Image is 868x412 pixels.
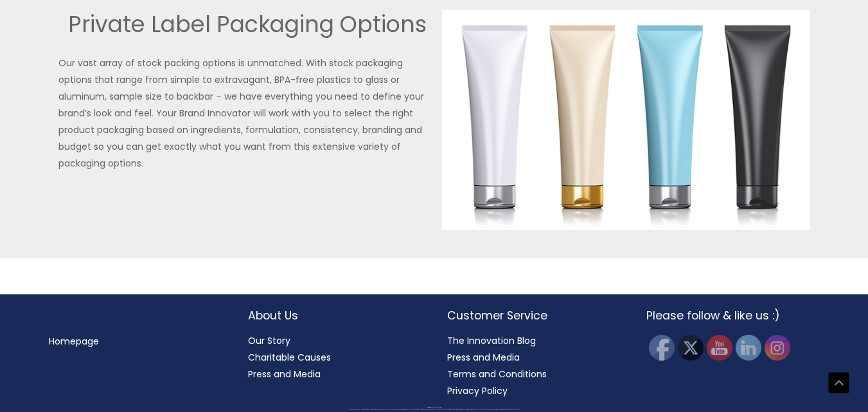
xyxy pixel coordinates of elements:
div: All material on this Website, including design, text, images, logos and sounds, are owned by Cosm... [22,409,846,410]
nav: Menu [49,333,222,350]
h2: Please follow & like us :) [646,307,820,324]
a: Terms and Conditions [447,368,547,381]
h2: Private Label Packaging Options [58,10,427,39]
div: Copyright © 2025 [22,408,846,409]
a: The Innovation Blog [447,334,536,347]
a: Press and Media [248,368,321,381]
nav: Customer Service [447,332,621,399]
span: Cosmetic Solutions [434,408,442,408]
img: Twitter [678,335,704,361]
h2: About Us [248,307,421,324]
h2: Customer Service [447,307,621,324]
a: Our Story [248,334,290,347]
nav: About Us [248,332,421,382]
p: Our vast array of stock packing options is unmatched. With stock packaging options that range fro... [58,55,427,172]
img: Facebook [649,335,675,361]
img: Private Label Packaging Options Image featuring some skin care packaging tubes of assorted colors [442,10,810,231]
a: Charitable Causes [248,351,331,364]
a: Privacy Policy [447,384,508,397]
a: Press and Media [447,351,520,364]
a: Homepage [49,335,99,348]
